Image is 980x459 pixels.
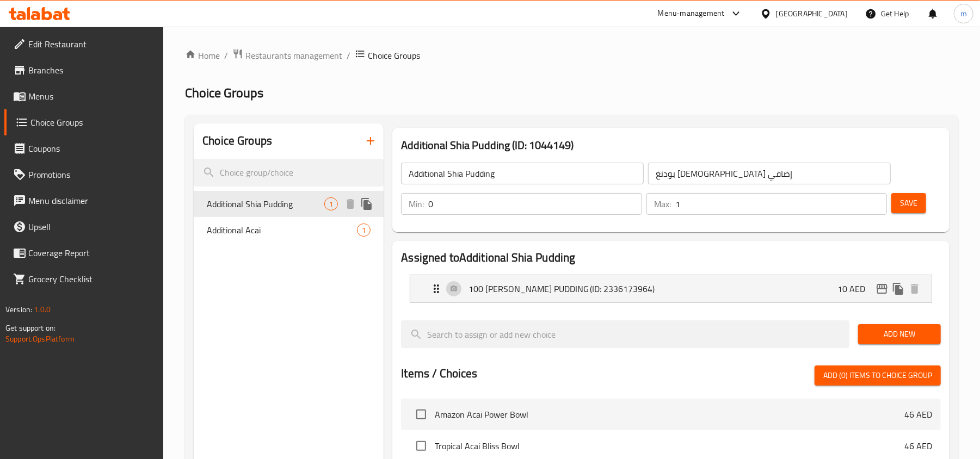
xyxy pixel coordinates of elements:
p: Min: [409,197,424,210]
span: Save [900,196,917,210]
span: Upsell [28,220,155,233]
button: delete [907,281,923,297]
span: Restaurants management [245,49,342,62]
div: Choices [357,224,371,237]
button: duplicate [359,196,375,212]
h2: Choice Groups [202,133,272,149]
button: edit [874,281,890,297]
span: Select choice [410,435,433,457]
a: Restaurants management [232,48,342,63]
h2: Assigned to Additional Shia Pudding [401,250,941,266]
span: Grocery Checklist [28,272,155,286]
button: Add (0) items to choice group [815,365,941,386]
div: Additional Shia Pudding1deleteduplicate [194,191,384,217]
span: 1 [325,199,337,209]
span: Get support on: [5,321,56,335]
span: 1 [358,225,370,235]
span: Menu disclaimer [28,194,155,207]
div: Menu-management [658,7,725,20]
nav: breadcrumb [185,48,958,63]
span: Coupons [28,142,155,155]
span: Edit Restaurant [28,38,155,51]
span: Menus [28,90,155,103]
span: Choice Groups [185,80,263,105]
button: Add New [858,324,941,344]
a: Home [185,49,220,62]
button: delete [342,196,359,212]
p: 10 AED [837,282,874,295]
span: Choice Groups [368,49,420,62]
span: Select choice [410,403,433,426]
span: 1.0.0 [34,302,51,317]
li: / [224,49,228,62]
span: Coverage Report [28,246,155,259]
button: Save [891,193,926,213]
p: 100 [PERSON_NAME] PUDDING [469,282,590,295]
a: Support.OpsPlatform [5,332,75,346]
li: / [347,49,350,62]
span: Amazon Acai Power Bowl [435,408,904,421]
div: Choices [324,197,338,210]
a: Coverage Report [4,240,164,266]
h2: Items / Choices [401,365,477,382]
div: Additional Acai1 [194,217,384,243]
p: (ID: 2336173964) [590,282,671,295]
li: Expand [401,270,941,307]
input: search [401,320,849,348]
span: m [960,8,967,20]
a: Choice Groups [4,109,164,135]
span: Additional Acai [207,224,357,237]
span: Tropical Acai Bliss Bowl [435,439,904,452]
a: Promotions [4,162,164,188]
span: Choice Groups [30,116,155,129]
span: Promotions [28,168,155,181]
a: Menu disclaimer [4,188,164,214]
span: Version: [5,302,32,317]
span: Add New [867,327,932,341]
div: Expand [410,275,932,302]
span: Branches [28,64,155,77]
a: Upsell [4,214,164,240]
button: duplicate [890,281,907,297]
p: 46 AED [904,439,932,452]
div: [GEOGRAPHIC_DATA] [776,8,848,20]
a: Grocery Checklist [4,266,164,292]
p: Max: [654,197,671,210]
span: Add (0) items to choice group [823,369,932,382]
p: 46 AED [904,408,932,421]
a: Edit Restaurant [4,31,164,57]
h3: Additional Shia Pudding (ID: 1044149) [401,137,941,154]
a: Coupons [4,135,164,162]
span: Additional Shia Pudding [207,197,324,210]
input: search [194,159,384,187]
a: Menus [4,83,164,109]
a: Branches [4,57,164,83]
